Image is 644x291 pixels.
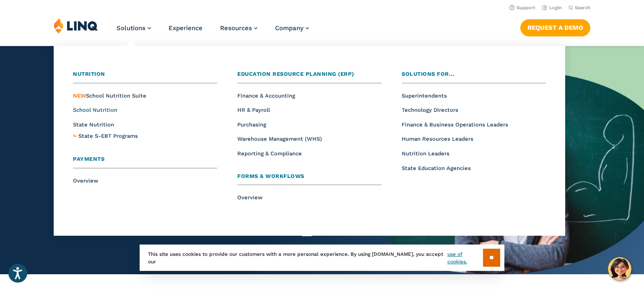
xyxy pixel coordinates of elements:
a: Reporting & Compliance [237,150,302,157]
span: Payments [73,156,104,162]
a: Technology Directors [402,107,458,113]
div: This site uses cookies to provide our customers with a more personal experience. By using [DOMAIN... [140,245,504,271]
a: Company [275,24,309,32]
span: State S-EBT Programs [78,133,138,139]
a: Education Resource Planning (ERP) [237,70,382,83]
span: Forms & Workflows [237,173,304,179]
a: HR & Payroll [237,107,270,113]
span: Search [575,5,590,10]
a: Nutrition Leaders [402,150,449,157]
nav: Button Navigation [520,18,590,36]
a: NEWSchool Nutrition Suite [73,93,146,99]
a: Payments [73,155,217,168]
a: Resources [220,24,257,32]
a: Request a Demo [520,19,590,36]
a: Overview [237,194,262,201]
a: Forms & Workflows [237,172,382,185]
span: Nutrition [73,71,105,77]
a: Overview [73,178,98,184]
a: School Nutrition [73,107,117,113]
a: Experience [169,24,203,32]
img: LINQ | K‑12 Software [54,18,98,33]
a: Warehouse Management (WHS) [237,136,322,142]
a: Nutrition [73,70,217,83]
button: Open Search Bar [569,5,590,11]
a: State Education Agencies [402,165,471,171]
a: Purchasing [237,121,266,128]
a: Finance & Accounting [237,93,295,99]
a: State S-EBT Programs [78,132,138,141]
a: Support [509,5,535,10]
span: Solutions [117,24,145,32]
span: NEW [73,93,86,99]
span: Resources [220,24,252,32]
a: Finance & Business Operations Leaders [402,121,508,128]
a: State Nutrition [73,121,114,128]
a: Superintendents [402,93,447,99]
span: Company [275,24,304,32]
a: Login [542,5,562,10]
nav: Primary Navigation [117,18,309,45]
span: Education Resource Planning (ERP) [237,71,354,77]
a: use of cookies. [447,250,483,265]
a: Solutions [117,24,151,32]
a: Solutions for... [402,70,546,83]
button: Hello, have a question? Let’s chat. [608,257,631,281]
a: Human Resources Leaders [402,136,473,142]
span: Solutions for... [402,71,454,77]
span: School Nutrition Suite [73,93,146,99]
